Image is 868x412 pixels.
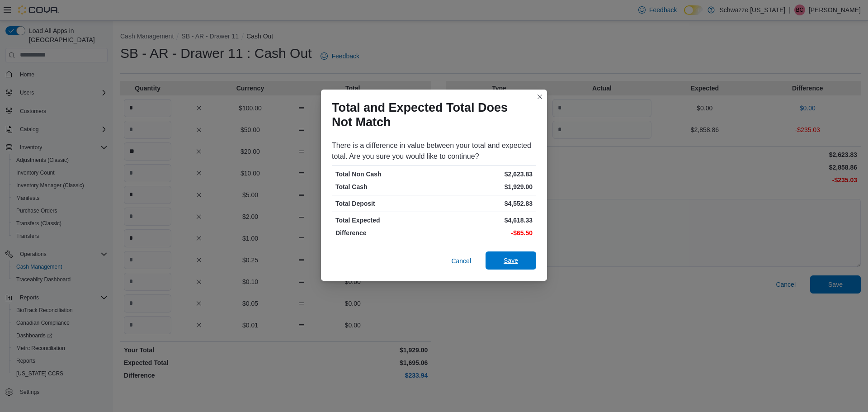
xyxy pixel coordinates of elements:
[335,228,432,237] p: Difference
[332,140,536,162] div: There is a difference in value between your total and expected total. Are you sure you would like...
[335,170,432,179] p: Total Non Cash
[451,256,471,265] span: Cancel
[504,256,518,265] span: Save
[335,216,432,225] p: Total Expected
[436,216,533,225] p: $4,618.33
[332,100,529,129] h1: Total and Expected Total Does Not Match
[436,199,533,208] p: $4,552.83
[335,182,432,191] p: Total Cash
[436,170,533,179] p: $2,623.83
[448,252,475,270] button: Cancel
[335,199,432,208] p: Total Deposit
[436,182,533,191] p: $1,929.00
[534,91,545,102] button: Closes this modal window
[486,251,536,270] button: Save
[436,228,533,237] p: -$65.50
